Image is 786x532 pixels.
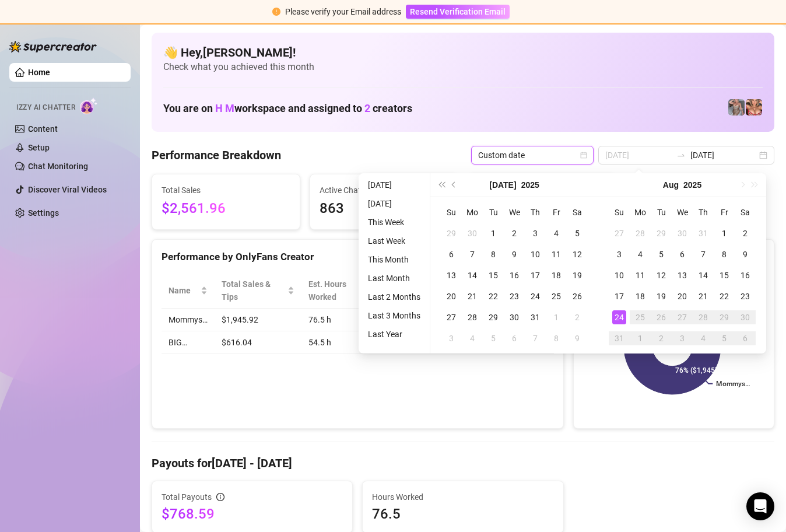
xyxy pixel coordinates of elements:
[363,197,425,211] li: [DATE]
[609,223,630,244] td: 2025-07-27
[546,307,567,328] td: 2025-08-01
[363,309,425,323] li: Last 3 Months
[489,173,516,197] button: Choose a month
[567,307,588,328] td: 2025-08-02
[633,226,647,240] div: 28
[735,202,756,223] th: Sa
[465,268,479,282] div: 14
[301,309,389,331] td: 76.5 h
[651,244,672,265] td: 2025-08-05
[570,268,584,282] div: 19
[410,7,506,16] span: Resend Verification Email
[521,173,539,197] button: Choose a year
[525,223,546,244] td: 2025-07-03
[486,331,500,345] div: 5
[567,265,588,286] td: 2025-07-19
[504,202,525,223] th: We
[162,505,343,523] span: $768.59
[525,307,546,328] td: 2025-07-31
[651,286,672,307] td: 2025-08-19
[507,268,521,282] div: 16
[672,223,693,244] td: 2025-07-30
[272,8,280,16] span: exclamation-circle
[486,247,500,261] div: 8
[222,278,285,303] span: Total Sales & Tips
[28,208,59,218] a: Settings
[16,102,75,113] span: Izzy AI Chatter
[738,247,752,261] div: 9
[612,268,626,282] div: 10
[717,310,731,324] div: 29
[714,307,735,328] td: 2025-08-29
[549,268,563,282] div: 18
[441,328,462,349] td: 2025-08-03
[714,202,735,223] th: Fr
[528,247,542,261] div: 10
[612,310,626,324] div: 24
[462,286,483,307] td: 2025-07-21
[654,331,668,345] div: 2
[162,331,215,354] td: BIG…
[465,289,479,303] div: 21
[717,289,731,303] div: 22
[546,244,567,265] td: 2025-07-11
[728,99,745,116] img: pennylondonvip
[525,265,546,286] td: 2025-07-17
[663,173,679,197] button: Choose a month
[570,331,584,345] div: 9
[546,265,567,286] td: 2025-07-18
[683,173,701,197] button: Choose a year
[672,244,693,265] td: 2025-08-06
[483,244,504,265] td: 2025-07-08
[717,247,731,261] div: 8
[672,265,693,286] td: 2025-08-13
[549,226,563,240] div: 4
[486,268,500,282] div: 15
[675,268,689,282] div: 13
[152,147,281,163] h4: Performance Breakdown
[9,41,97,52] img: logo-BBDzfeDw.svg
[525,328,546,349] td: 2025-08-07
[462,328,483,349] td: 2025-08-04
[738,226,752,240] div: 2
[483,286,504,307] td: 2025-07-22
[162,273,215,309] th: Name
[693,286,714,307] td: 2025-08-21
[441,223,462,244] td: 2025-06-29
[630,307,651,328] td: 2025-08-25
[444,247,458,261] div: 6
[546,328,567,349] td: 2025-08-08
[525,286,546,307] td: 2025-07-24
[738,289,752,303] div: 23
[693,265,714,286] td: 2025-08-14
[528,310,542,324] div: 31
[675,247,689,261] div: 6
[570,289,584,303] div: 26
[462,244,483,265] td: 2025-07-07
[746,492,774,520] div: Open Intercom Messenger
[465,226,479,240] div: 30
[216,493,224,501] span: info-circle
[693,202,714,223] th: Th
[28,143,50,152] a: Setup
[654,247,668,261] div: 5
[633,247,647,261] div: 4
[215,331,301,354] td: $616.04
[696,331,710,345] div: 4
[483,307,504,328] td: 2025-07-29
[504,244,525,265] td: 2025-07-09
[696,226,710,240] div: 31
[504,328,525,349] td: 2025-08-06
[676,150,686,160] span: swap-right
[672,307,693,328] td: 2025-08-27
[651,265,672,286] td: 2025-08-12
[507,247,521,261] div: 9
[612,226,626,240] div: 27
[549,289,563,303] div: 25
[717,226,731,240] div: 1
[612,289,626,303] div: 17
[609,265,630,286] td: 2025-08-10
[363,215,425,229] li: This Week
[444,331,458,345] div: 3
[633,310,647,324] div: 25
